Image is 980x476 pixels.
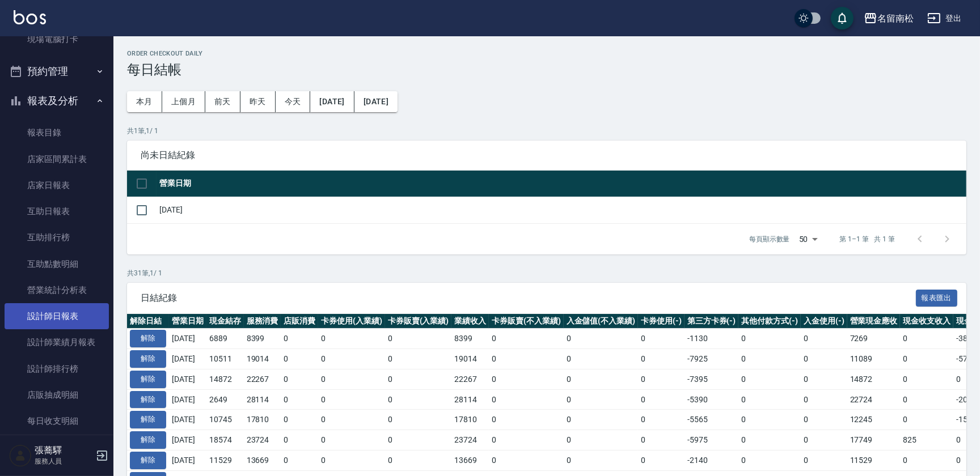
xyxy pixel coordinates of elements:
td: 22724 [847,389,901,410]
span: 日結紀錄 [141,292,916,304]
td: 0 [489,430,564,450]
p: 第 1–1 筆 共 1 筆 [840,234,895,244]
th: 營業日期 [169,314,206,329]
td: 0 [318,369,385,389]
a: 每日收支明細 [5,408,109,434]
td: 0 [281,349,318,369]
td: 0 [385,329,452,349]
td: 2649 [206,389,244,410]
th: 服務消費 [244,314,281,329]
button: 前天 [205,91,240,112]
a: 互助點數明細 [5,251,109,277]
td: 0 [738,369,801,389]
button: 解除 [130,452,166,469]
a: 店販抽成明細 [5,382,109,408]
td: 11089 [847,349,901,369]
td: 825 [900,430,953,450]
td: 0 [489,410,564,430]
p: 共 31 筆, 1 / 1 [127,268,966,278]
td: 28114 [451,389,489,410]
td: 0 [564,450,639,470]
td: 0 [801,410,847,430]
td: 0 [385,450,452,470]
button: 解除 [130,431,166,449]
td: 0 [385,369,452,389]
td: 0 [801,430,847,450]
td: 19014 [244,349,281,369]
td: 0 [281,329,318,349]
td: 0 [900,329,953,349]
button: 名留南松 [859,7,918,30]
button: 解除 [130,391,166,409]
th: 入金儲值(不入業績) [564,314,639,329]
td: 0 [900,410,953,430]
a: 營業統計分析表 [5,277,109,303]
div: 50 [795,224,822,254]
th: 現金結存 [206,314,244,329]
td: 0 [900,349,953,369]
td: 0 [318,349,385,369]
td: 0 [281,430,318,450]
img: Person [9,444,32,467]
th: 卡券販賣(不入業績) [489,314,564,329]
td: [DATE] [169,329,206,349]
button: 解除 [130,411,166,428]
td: 23724 [451,430,489,450]
td: 13669 [244,450,281,470]
td: 0 [489,369,564,389]
button: 報表及分析 [5,86,109,116]
button: 解除 [130,330,166,347]
td: 0 [738,389,801,410]
td: 18574 [206,430,244,450]
td: 11529 [847,450,901,470]
td: 0 [318,389,385,410]
td: 13669 [451,450,489,470]
a: 設計師日報表 [5,303,109,329]
td: 0 [564,329,639,349]
td: 0 [385,389,452,410]
a: 互助日報表 [5,198,109,224]
td: 0 [738,450,801,470]
td: 0 [801,450,847,470]
th: 業績收入 [451,314,489,329]
td: 0 [564,410,639,430]
td: 0 [564,389,639,410]
p: 共 1 筆, 1 / 1 [127,126,966,136]
td: 0 [638,410,685,430]
td: -7395 [685,369,739,389]
td: -5565 [685,410,739,430]
th: 卡券使用(-) [638,314,685,329]
th: 現金收支收入 [900,314,953,329]
td: 0 [801,389,847,410]
td: 0 [900,369,953,389]
a: 報表目錄 [5,120,109,146]
td: 28114 [244,389,281,410]
td: [DATE] [169,450,206,470]
a: 設計師排行榜 [5,356,109,382]
td: [DATE] [169,430,206,450]
th: 營業現金應收 [847,314,901,329]
td: 0 [318,410,385,430]
td: 0 [738,430,801,450]
td: [DATE] [169,349,206,369]
td: 8399 [451,329,489,349]
button: 解除 [130,371,166,388]
td: 0 [801,369,847,389]
a: 店家區間累計表 [5,146,109,172]
th: 第三方卡券(-) [685,314,739,329]
td: 0 [638,349,685,369]
th: 店販消費 [281,314,318,329]
h2: Order checkout daily [127,50,966,57]
td: 0 [638,369,685,389]
td: 0 [564,430,639,450]
td: 22267 [451,369,489,389]
th: 卡券使用(入業績) [318,314,385,329]
td: -5975 [685,430,739,450]
td: 0 [638,329,685,349]
div: 名留南松 [877,11,914,25]
th: 入金使用(-) [801,314,847,329]
button: [DATE] [354,91,398,112]
td: 0 [385,430,452,450]
th: 營業日期 [157,171,966,197]
td: 0 [489,329,564,349]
